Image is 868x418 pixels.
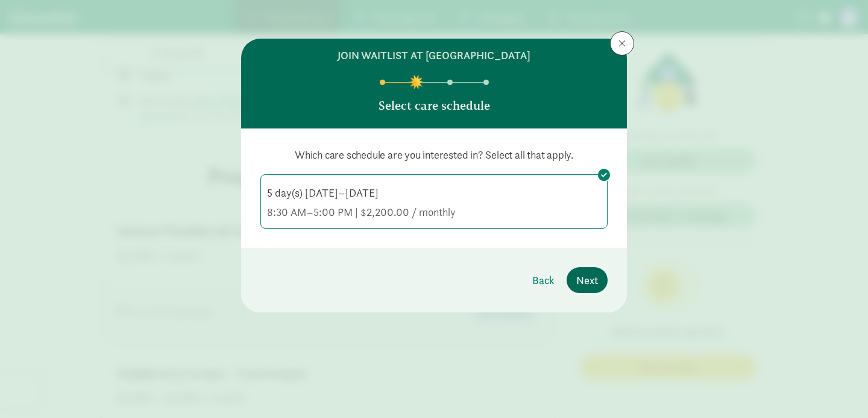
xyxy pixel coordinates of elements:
button: Back [523,267,564,293]
div: 5 day(s) [DATE]–[DATE] [267,186,601,200]
button: Next [567,267,608,293]
span: Back [532,272,555,288]
span: Next [576,272,598,288]
p: Which care schedule are you interested in? Select all that apply. [260,148,608,162]
p: Select care schedule [379,97,490,114]
div: 8:30 AM–5:00 PM | $2,200.00 / monthly [267,205,601,220]
h6: join waitlist at [GEOGRAPHIC_DATA] [338,48,530,63]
